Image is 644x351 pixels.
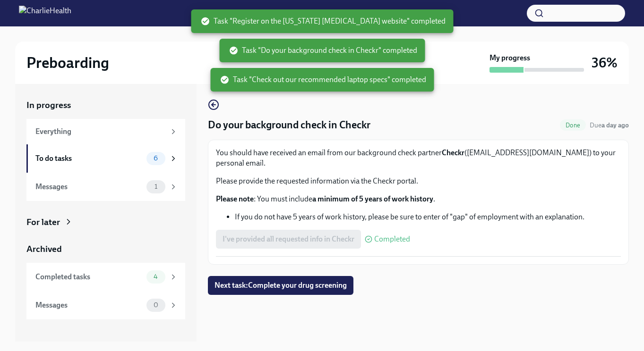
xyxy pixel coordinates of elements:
a: In progress [26,99,185,111]
a: Messages0 [26,291,185,319]
h4: Do your background check in Checkr [208,118,370,132]
span: 0 [148,301,164,309]
p: : You must include . [216,194,621,204]
span: Completed [374,235,410,243]
span: October 2nd, 2025 06:00 [590,121,629,130]
p: You should have received an email from our background check partner ([EMAIL_ADDRESS][DOMAIN_NAME]... [216,148,621,168]
span: 6 [148,155,163,162]
a: To do tasks6 [26,144,185,173]
p: Please provide the requested information via the Checkr portal. [216,176,621,186]
h3: 36% [592,54,618,71]
a: Completed tasks4 [26,263,185,291]
span: Next task : Complete your drug screening [215,281,347,290]
span: 1 [149,183,163,190]
div: For later [26,216,60,228]
a: Archived [26,243,185,255]
div: Messages [35,300,143,310]
div: Everything [35,126,165,137]
button: Next task:Complete your drug screening [208,276,353,295]
strong: a minimum of 5 years of work history [312,194,433,203]
strong: My progress [489,53,530,63]
span: Task "Register on the [US_STATE] [MEDICAL_DATA] website" completed [200,16,446,26]
a: Messages1 [26,173,185,201]
span: Task "Check out our recommended laptop specs" completed [220,75,426,85]
h2: Preboarding [26,53,109,72]
span: 4 [148,273,163,280]
strong: Checkr [442,148,464,157]
span: Due [590,121,629,129]
span: Done [560,122,586,129]
div: Completed tasks [35,272,143,282]
a: Everything [26,119,185,144]
span: Task "Do your background check in Checkr" completed [229,45,417,56]
div: To do tasks [35,153,143,164]
a: For later [26,216,185,228]
img: CharlieHealth [19,6,71,21]
strong: a day ago [601,121,629,129]
li: If you do not have 5 years of work history, please be sure to enter of "gap" of employment with a... [235,212,621,222]
strong: Please note [216,194,254,203]
div: Messages [35,182,143,192]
